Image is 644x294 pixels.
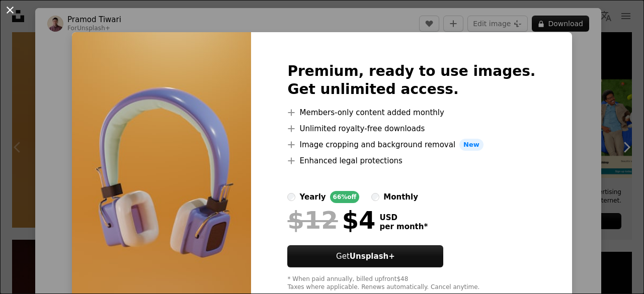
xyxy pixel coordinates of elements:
[287,245,443,267] button: GetUnsplash+
[287,193,295,201] input: yearly66%off
[287,62,535,99] h2: Premium, ready to use images. Get unlimited access.
[287,107,535,119] li: Members-only content added monthly
[287,207,375,233] div: $4
[350,252,395,261] strong: Unsplash+
[379,213,428,222] span: USD
[371,193,379,201] input: monthly
[287,207,338,233] span: $12
[459,139,484,151] span: New
[287,139,535,151] li: Image cropping and background removal
[299,191,326,203] div: yearly
[383,191,418,203] div: monthly
[287,275,535,291] div: * When paid annually, billed upfront $48 Taxes where applicable. Renews automatically. Cancel any...
[287,155,535,167] li: Enhanced legal protections
[287,123,535,135] li: Unlimited royalty-free downloads
[330,191,360,203] div: 66% off
[379,222,428,231] span: per month *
